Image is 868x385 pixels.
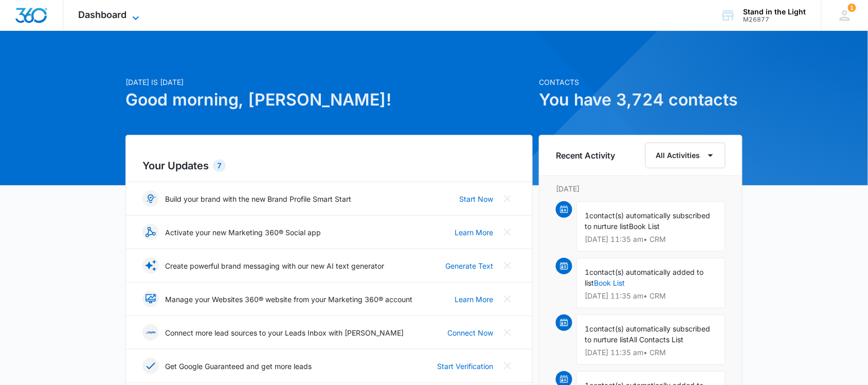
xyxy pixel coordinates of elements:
[556,149,616,162] h6: Recent Activity
[585,292,717,300] p: [DATE] 11:35 am • CRM
[165,294,412,305] p: Manage your Websites 360® website from your Marketing 360® account
[125,87,533,112] h1: Good morning, [PERSON_NAME]!
[447,327,493,338] a: Connect Now
[445,260,493,271] a: Generate Text
[645,143,726,168] button: All Activities
[165,194,351,204] p: Build your brand with the new Brand Profile Smart Start
[459,194,493,204] a: Start Now
[585,349,717,356] p: [DATE] 11:35 am • CRM
[744,16,806,23] div: account id
[165,227,321,238] p: Activate your new Marketing 360® Social app
[629,335,684,344] span: All Contacts List
[165,361,312,372] p: Get Google Guaranteed and get more leads
[585,324,590,333] span: 1
[629,222,660,231] span: Book List
[744,8,806,16] div: account name
[585,211,590,220] span: 1
[585,268,590,276] span: 1
[499,324,516,341] button: Close
[437,361,493,372] a: Start Verification
[79,9,127,20] span: Dashboard
[455,227,493,238] a: Learn More
[455,294,493,305] a: Learn More
[499,291,516,307] button: Close
[499,358,516,374] button: Close
[848,4,856,12] span: 1
[585,211,711,231] span: contact(s) automatically subscribed to nurture list
[556,183,726,194] p: [DATE]
[165,327,404,338] p: Connect more lead sources to your Leads Inbox with [PERSON_NAME]
[142,158,516,173] h2: Your Updates
[213,160,226,172] div: 7
[125,77,533,87] p: [DATE] is [DATE]
[594,278,625,287] a: Book List
[539,87,743,112] h1: You have 3,724 contacts
[539,77,743,87] p: Contacts
[585,236,717,243] p: [DATE] 11:35 am • CRM
[848,4,856,12] div: notifications count
[165,260,384,271] p: Create powerful brand messaging with our new AI text generator
[499,224,516,240] button: Close
[499,257,516,274] button: Close
[499,190,516,207] button: Close
[585,324,711,344] span: contact(s) automatically subscribed to nurture list
[585,268,704,287] span: contact(s) automatically added to list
